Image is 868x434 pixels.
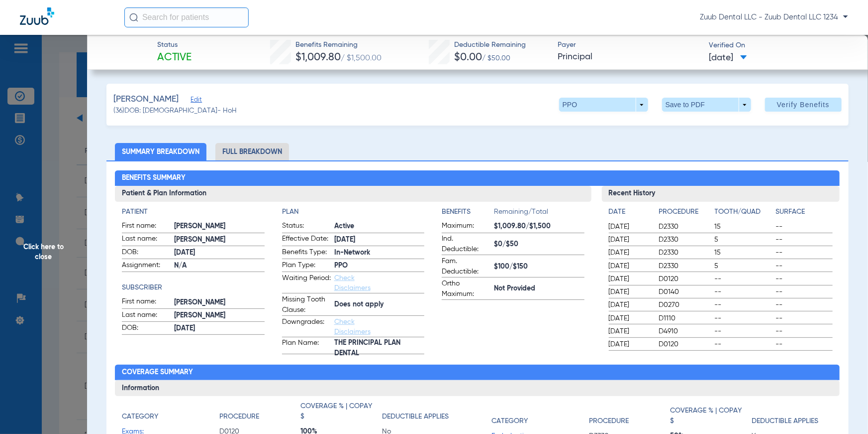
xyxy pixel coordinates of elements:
h4: Patient [122,207,264,217]
span: Last name: [122,234,171,246]
span: 5 [715,261,772,271]
span: 15 [715,222,772,232]
span: PPO [334,261,424,271]
span: (36) DOB: [DEMOGRAPHIC_DATA] - HoH [113,106,237,116]
h4: Tooth/Quad [715,207,772,217]
h2: Coverage Summary [115,365,840,381]
h4: Subscriber [122,283,264,293]
span: -- [775,248,833,258]
span: THE PRINCIPAL PLAN DENTAL [334,343,424,354]
span: -- [775,287,833,297]
span: [PERSON_NAME] [174,221,264,232]
img: Zuub Logo [20,7,54,25]
h4: Deductible Applies [382,412,449,422]
span: Active [157,51,192,65]
a: Check Disclaimers [334,275,371,291]
span: $1,009.80 [295,52,341,63]
span: In-Network [334,248,424,258]
span: Does not apply [334,299,424,310]
span: [DATE] [334,235,424,245]
span: / $1,500.00 [341,54,382,62]
span: $0.00 [454,52,482,63]
span: -- [775,300,833,310]
h4: Plan [282,207,424,217]
span: Payer [558,40,700,50]
span: -- [775,261,833,271]
span: -- [775,222,833,232]
span: Benefits Type: [282,247,331,259]
span: / $50.00 [482,55,510,62]
span: Status [157,40,192,50]
h3: Patient & Plan Information [115,186,591,202]
span: [DATE] [174,248,264,258]
span: 15 [715,248,772,258]
span: DOB: [122,323,171,335]
span: $0/$50 [494,239,584,250]
h4: Surface [775,207,833,217]
app-breakdown-title: Tooth/Quad [715,207,772,221]
span: Benefits Remaining [295,40,382,50]
span: Remaining/Total [494,207,584,221]
app-breakdown-title: Procedure [659,207,711,221]
iframe: Chat Widget [818,386,868,434]
span: Plan Name: [282,338,331,354]
span: D0120 [659,339,711,349]
span: [PERSON_NAME] [174,310,264,321]
app-breakdown-title: Category [491,401,589,430]
span: -- [775,339,833,349]
span: [PERSON_NAME] [174,297,264,308]
span: D2330 [659,235,711,245]
span: Zuub Dental LLC - Zuub Dental LLC 1234 [700,12,848,22]
span: Ind. Deductible: [442,234,490,255]
app-breakdown-title: Coverage % | Copay $ [301,401,382,426]
span: Not Provided [494,284,584,294]
h4: Benefits [442,207,494,217]
app-breakdown-title: Deductible Applies [382,401,463,426]
span: Verify Benefits [777,101,830,109]
span: N/A [174,261,264,271]
span: Plan Type: [282,260,331,272]
span: [DATE] [174,323,264,334]
app-breakdown-title: Coverage % | Copay $ [671,401,752,430]
span: Status: [282,221,331,233]
button: Save to PDF [662,98,751,112]
app-breakdown-title: Date [609,207,651,221]
a: Check Disclaimers [334,318,371,335]
span: [DATE] [609,248,651,258]
span: [DATE] [609,274,651,284]
span: -- [715,274,772,284]
span: D2330 [659,222,711,232]
span: -- [715,339,772,349]
span: Downgrades: [282,317,331,337]
span: Principal [558,51,700,63]
span: D0140 [659,287,711,297]
span: [DATE] [609,287,651,297]
span: Assignment: [122,260,171,272]
app-breakdown-title: Category [122,401,219,426]
app-breakdown-title: Deductible Applies [752,401,833,430]
app-breakdown-title: Procedure [219,401,300,426]
span: Ortho Maximum: [442,279,490,299]
span: $100/$150 [494,262,584,272]
span: -- [715,287,772,297]
span: -- [715,300,772,310]
span: -- [715,313,772,323]
button: Verify Benefits [765,98,842,112]
span: $1,009.80/$1,500 [494,221,584,232]
span: Deductible Remaining [454,40,526,50]
h4: Category [491,416,528,427]
input: Search for patients [124,7,249,27]
span: [DATE] [609,313,651,323]
span: Effective Date: [282,234,331,246]
span: Edit [191,96,199,106]
span: D4910 [659,326,711,336]
button: PPO [559,98,648,112]
span: Waiting Period: [282,273,331,293]
span: Verified On [709,40,852,51]
app-breakdown-title: Surface [775,207,833,221]
h3: Recent History [602,186,840,202]
span: D0270 [659,300,711,310]
span: [PERSON_NAME] [174,235,264,245]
